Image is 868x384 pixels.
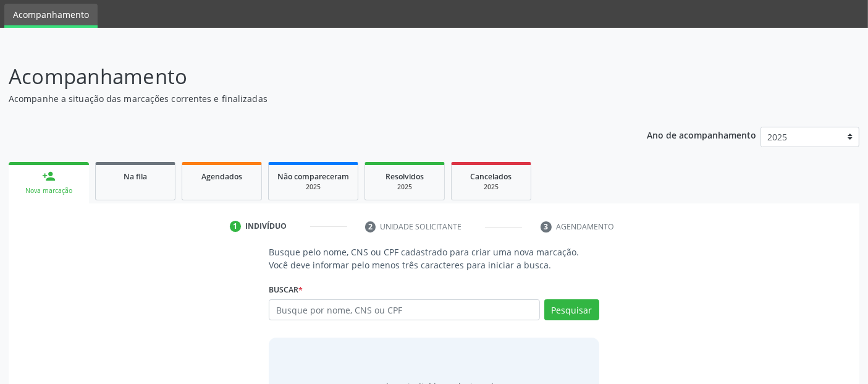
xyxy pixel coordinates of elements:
div: 2025 [460,182,522,192]
div: 1 [230,221,241,232]
a: Acompanhamento [4,4,98,28]
span: Cancelados [471,171,512,182]
span: Agendados [201,171,242,182]
span: Não compareceram [277,171,349,182]
p: Acompanhamento [9,61,604,92]
label: Buscar [269,280,303,299]
span: Resolvidos [386,171,424,182]
button: Pesquisar [544,299,599,320]
p: Acompanhe a situação das marcações correntes e finalizadas [9,92,604,105]
input: Busque por nome, CNS ou CPF [269,299,539,320]
div: 2025 [277,182,349,192]
div: person_add [42,169,56,183]
p: Busque pelo nome, CNS ou CPF cadastrado para criar uma nova marcação. Você deve informar pelo men... [269,245,599,271]
div: 2025 [374,182,436,192]
div: Indivíduo [245,221,287,232]
p: Ano de acompanhamento [647,127,756,142]
span: Na fila [124,171,147,182]
div: Nova marcação [17,186,80,195]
